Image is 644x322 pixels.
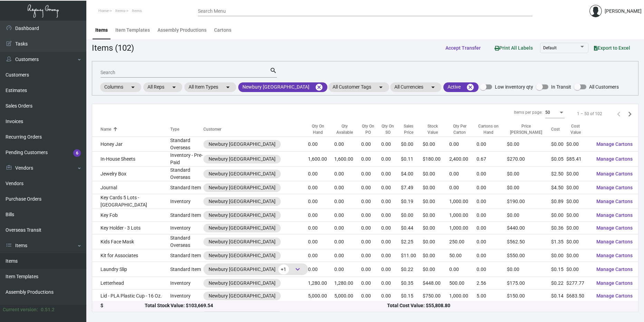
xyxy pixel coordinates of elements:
[551,194,566,209] td: $0.89
[551,277,566,290] td: $0.22
[423,181,449,194] td: $0.00
[308,194,334,209] td: 0.00
[401,222,423,234] td: $0.44
[545,110,550,115] span: 50
[477,123,501,136] div: Cartons on Hand
[334,167,361,181] td: 0.00
[507,249,551,262] td: $550.00
[209,280,276,287] div: Newbury [GEOGRAPHIC_DATA]
[401,181,423,194] td: $7.49
[361,222,381,234] td: 0.00
[551,181,566,194] td: $4.50
[361,209,381,222] td: 0.00
[170,127,203,133] div: Type
[381,137,401,152] td: 0.00
[449,137,477,152] td: 0.00
[334,123,361,136] div: Qty Available
[308,277,334,290] td: 1,280.00
[507,277,551,290] td: $175.00
[100,127,170,133] div: Name
[613,108,624,119] button: Previous page
[423,167,449,181] td: $0.00
[170,181,203,194] td: Standard Item
[157,27,206,34] div: Assembly Productions
[566,262,591,277] td: $0.00
[100,302,145,310] div: $
[390,82,441,92] mat-chip: All Currencies
[423,152,449,167] td: $180.00
[591,168,638,180] button: Manage Cartons
[377,83,385,91] mat-icon: arrow_drop_down
[551,127,560,133] div: Cost
[401,194,423,209] td: $0.19
[308,181,334,194] td: 0.00
[361,181,381,194] td: 0.00
[92,262,170,277] td: Laundry Slip
[596,280,633,286] span: Manage Cartons
[92,167,170,181] td: Jewelry Box
[361,234,381,249] td: 0.00
[381,181,401,194] td: 0.00
[423,234,449,249] td: $0.00
[591,277,638,289] button: Manage Cartons
[308,167,334,181] td: 0.00
[591,195,638,208] button: Manage Cartons
[477,167,507,181] td: 0.00
[594,45,630,51] span: Export to Excel
[315,83,323,91] mat-icon: cancel
[129,83,137,91] mat-icon: arrow_drop_down
[507,152,551,167] td: $270.00
[423,123,449,136] div: Stock Value
[449,194,477,209] td: 1,000.00
[209,264,303,274] div: Newbury [GEOGRAPHIC_DATA]
[449,123,470,136] div: Qty Per Carton
[361,123,381,136] div: Qty On PO
[477,222,507,234] td: 0.00
[334,290,361,302] td: 5,000.00
[429,83,437,91] mat-icon: arrow_drop_down
[224,83,232,91] mat-icon: arrow_drop_down
[423,209,449,222] td: $0.00
[477,123,507,136] div: Cartons on Hand
[477,290,507,302] td: 5.00
[328,82,389,92] mat-chip: All Customer Tags
[466,83,474,91] mat-icon: cancel
[203,123,308,136] th: Customer
[596,212,633,218] span: Manage Cartons
[489,41,538,54] button: Print All Labels
[423,277,449,290] td: $448.00
[170,222,203,234] td: Inventory
[596,156,633,162] span: Manage Cartons
[361,249,381,262] td: 0.00
[445,45,481,51] span: Accept Transfer
[92,277,170,290] td: Letterhead
[591,222,638,234] button: Manage Cartons
[92,152,170,167] td: In-House Sheets
[308,152,334,167] td: 1,600.00
[334,262,361,277] td: 0.00
[361,262,381,277] td: 0.00
[551,262,566,277] td: $0.15
[308,209,334,222] td: 0.00
[308,249,334,262] td: 0.00
[387,302,630,310] div: Total Cost Value: $55,808.80
[449,277,477,290] td: 500.00
[566,123,585,136] div: Cost Value
[361,277,381,290] td: 0.00
[477,209,507,222] td: 0.00
[477,262,507,277] td: 0.00
[566,249,591,262] td: $0.00
[507,137,551,152] td: $0.00
[361,194,381,209] td: 0.00
[361,167,381,181] td: 0.00
[551,167,566,181] td: $2.50
[591,153,638,165] button: Manage Cartons
[334,234,361,249] td: 0.00
[170,290,203,302] td: Inventory
[596,171,633,177] span: Manage Cartons
[423,137,449,152] td: $0.00
[92,42,134,54] div: Items (102)
[566,222,591,234] td: $0.00
[381,152,401,167] td: 0.00
[423,249,449,262] td: $0.00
